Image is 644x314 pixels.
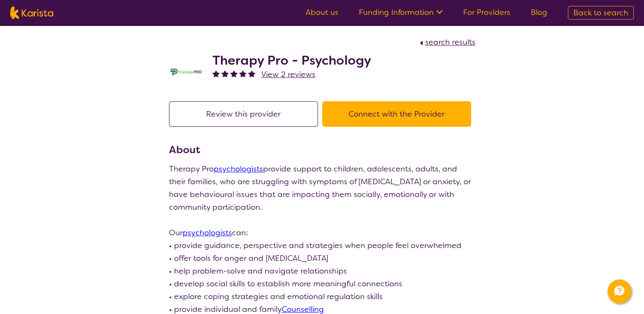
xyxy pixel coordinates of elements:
[531,7,547,17] a: Blog
[169,101,318,127] button: Review this provider
[169,265,475,277] p: • help problem-solve and navigate relationships
[568,6,634,20] a: Back to search
[261,69,315,80] span: View 2 reviews
[214,164,263,174] a: psychologists
[322,101,471,127] button: Connect with the Provider
[169,290,475,303] p: • explore coping strategies and emotional regulation skills
[169,67,203,77] img: dzo1joyl8vpkomu9m2qk.jpg
[607,280,631,303] button: Channel Menu
[169,109,322,119] a: Review this provider
[221,70,229,77] img: fullstar
[418,37,475,47] a: search results
[212,70,220,77] img: fullstar
[10,6,53,19] img: Karista logo
[248,70,255,77] img: fullstar
[230,70,238,77] img: fullstar
[169,277,475,290] p: • develop social skills to establish more meaningful connections
[239,70,246,77] img: fullstar
[169,163,475,214] p: Therapy Pro provide support to children, adolescents, adults, and their families, who are struggl...
[573,8,628,18] span: Back to search
[322,109,475,119] a: Connect with the Provider
[169,226,475,239] p: Our can:
[425,37,475,47] span: search results
[169,252,475,265] p: • offer tools for anger and [MEDICAL_DATA]
[212,53,371,68] h2: Therapy Pro - Psychology
[169,239,475,252] p: • provide guidance, perspective and strategies when people feel overwhelmed
[463,7,510,17] a: For Providers
[169,142,475,157] h3: About
[359,7,443,17] a: Funding Information
[183,228,232,238] a: psychologists
[306,7,338,17] a: About us
[261,68,315,81] a: View 2 reviews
